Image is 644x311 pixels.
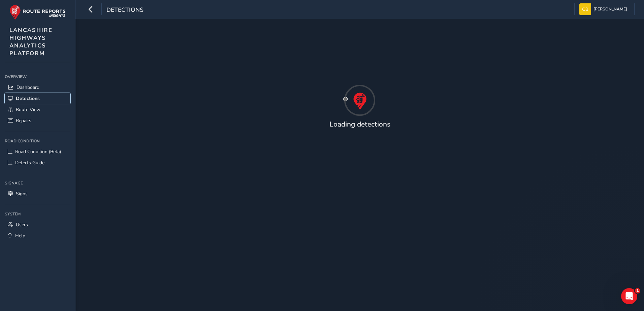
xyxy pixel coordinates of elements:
[16,117,31,124] span: Repairs
[15,233,25,239] span: Help
[16,221,28,228] span: Users
[16,191,28,197] span: Signs
[5,72,70,82] div: Overview
[9,26,53,57] span: LANCASHIRE HIGHWAYS ANALYTICS PLATFORM
[579,3,591,15] img: diamond-layout
[15,148,61,155] span: Road Condition (Beta)
[16,95,40,102] span: Detections
[593,3,627,15] span: [PERSON_NAME]
[635,288,640,293] span: 1
[106,6,143,15] span: Detections
[5,209,70,219] div: System
[5,178,70,188] div: Signage
[329,120,390,129] h4: Loading detections
[15,160,44,166] span: Defects Guide
[5,219,70,230] a: Users
[5,230,70,241] a: Help
[5,104,70,115] a: Route View
[5,146,70,157] a: Road Condition (Beta)
[9,5,66,20] img: rr logo
[5,136,70,146] div: Road Condition
[5,157,70,168] a: Defects Guide
[579,3,630,15] button: [PERSON_NAME]
[17,84,39,91] span: Dashboard
[5,188,70,199] a: Signs
[5,93,70,104] a: Detections
[16,106,40,113] span: Route View
[5,115,70,126] a: Repairs
[621,288,637,304] iframe: Intercom live chat
[5,82,70,93] a: Dashboard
